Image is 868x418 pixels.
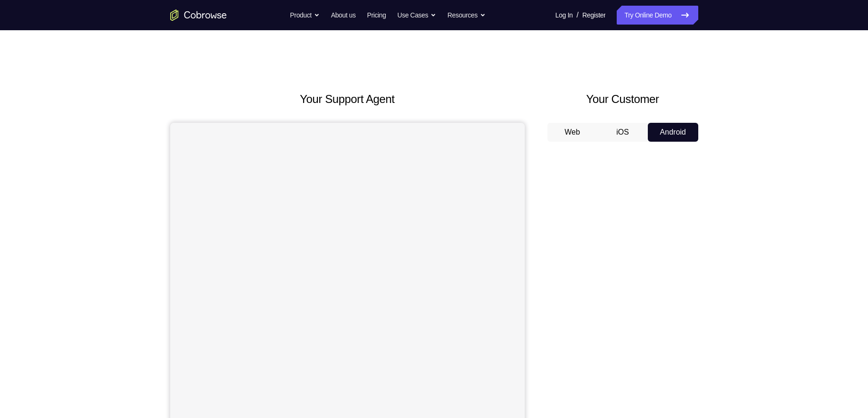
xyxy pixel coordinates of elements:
span: / [577,9,579,21]
a: Register [582,6,605,25]
button: Android [648,123,698,142]
button: Use Cases [397,6,436,25]
a: About us [331,6,355,25]
button: iOS [597,123,648,142]
a: Pricing [367,6,386,25]
a: Try Online Demo [617,6,698,25]
h2: Your Customer [547,91,698,108]
button: Resources [447,6,486,25]
button: Product [290,6,320,25]
a: Log In [555,6,573,25]
h2: Your Support Agent [170,91,525,108]
a: Go to the home page [170,9,227,21]
button: Web [547,123,598,142]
